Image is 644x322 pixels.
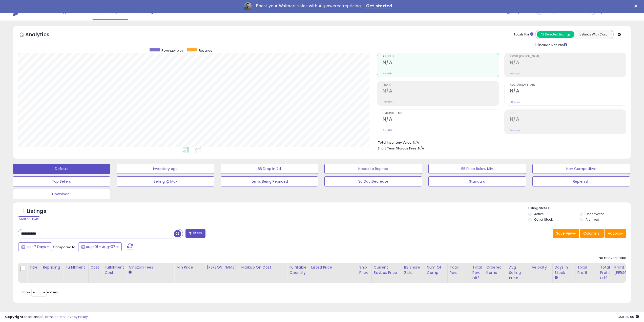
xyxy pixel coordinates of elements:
[207,265,237,270] div: [PERSON_NAME]
[29,265,38,270] div: Title
[427,265,445,275] div: Num of Comp.
[383,116,499,123] h2: N/A
[27,208,46,215] h5: Listings
[510,100,520,103] small: Prev: N/A
[324,164,422,174] button: Needs to Reprice
[239,263,287,283] th: The percentage added to the cost of goods (COGS) that forms the calculator for Min & Max prices.
[378,140,412,145] b: Total Inventory Value:
[383,129,392,132] small: Prev: N/A
[574,31,612,38] button: Listings With Cost
[532,265,550,270] div: Velocity
[128,270,131,275] small: Amazon Fees.
[583,231,599,236] span: Columns
[117,164,214,174] button: Inventory Age
[18,242,52,251] button: Last 7 Days
[510,129,520,132] small: Prev: N/A
[617,314,639,319] span: 2025-08-15 20:00 GMT
[586,212,605,216] label: Deactivated
[378,146,417,150] b: Short Term Storage Fees:
[383,55,499,58] span: Revenue
[532,176,630,186] button: Replenish
[324,176,422,186] button: 30 Day Decrease
[22,290,58,295] span: Show: entries
[509,265,528,281] div: Avg Selling Price
[43,265,61,270] div: Repricing
[553,229,579,238] button: Save View
[199,48,212,53] span: Revenue
[586,217,599,222] label: Archived
[105,265,124,275] div: Fulfillment Cost
[256,4,362,9] div: Boost your Walmart sales with AI-powered repricing.
[66,314,88,319] a: Privacy Policy
[510,72,520,75] small: Prev: N/A
[532,164,630,174] button: Non Competitive
[383,112,499,115] span: Ordered Items
[161,48,184,53] span: Revenue (prev)
[13,164,110,174] button: Default
[510,88,626,95] h2: N/A
[472,265,482,281] div: Total Rev. Diff.
[66,265,86,270] div: Fulfillment
[555,265,573,275] div: Days In Stock
[378,139,622,145] li: N/A
[418,146,424,151] span: N/A
[289,265,307,275] div: Fulfillable Quantity
[383,60,499,66] h2: N/A
[5,314,24,319] strong: Copyright
[450,265,468,275] div: Total Rev.
[428,164,526,174] button: BB Price Below Min
[600,265,610,281] div: Total Profit Diff.
[514,32,533,37] div: Totals For
[555,275,558,280] small: Days In Stock.
[510,116,626,123] h2: N/A
[26,244,46,249] span: Last 7 Days
[128,265,172,270] div: Amazon Fees
[486,265,505,275] div: Ordered Items
[221,176,318,186] button: Items Being Repriced
[43,314,65,319] a: Terms of Use
[510,112,626,115] span: ROI
[383,100,392,103] small: Prev: N/A
[359,265,369,275] div: Ship Price
[537,31,574,38] button: All Selected Listings
[383,72,392,75] small: Prev: N/A
[366,4,392,9] a: Get started
[86,244,115,249] span: Aug-01 - Aug-07
[510,55,626,58] span: Profit [PERSON_NAME]
[311,265,355,270] div: Listed Price
[18,216,40,221] div: Clear All Filters
[221,164,318,174] button: BB Drop in 7d
[176,265,202,270] div: Min Price
[91,265,100,270] div: Cost
[590,9,631,21] a: Hi [PERSON_NAME]
[383,88,499,95] h2: N/A
[534,217,553,222] label: Out of Stock
[634,5,639,8] div: Close
[404,265,423,275] div: BB Share 24h.
[605,229,626,238] button: Actions
[580,229,604,238] button: Columns
[510,60,626,66] h2: N/A
[577,265,596,275] div: Total Profit
[25,31,59,39] h5: Analytics
[53,245,76,250] span: Compared to:
[13,176,110,186] button: Top Sellers
[428,176,526,186] button: Standard
[78,242,122,251] button: Aug-01 - Aug-07
[185,229,205,238] button: Filters
[13,189,110,199] button: Download1
[244,2,252,10] img: Profile image for Adrian
[534,212,544,216] label: Active
[383,84,499,86] span: Profit
[510,84,626,86] span: Avg. Buybox Share
[531,42,573,48] div: Include Returns
[374,265,400,275] div: Current Buybox Price
[528,206,631,211] p: Listing States:
[5,315,88,319] div: seller snap | |
[241,265,285,270] div: Markup on Cost
[117,176,214,186] button: Selling @ Max
[599,256,626,260] div: No relevant data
